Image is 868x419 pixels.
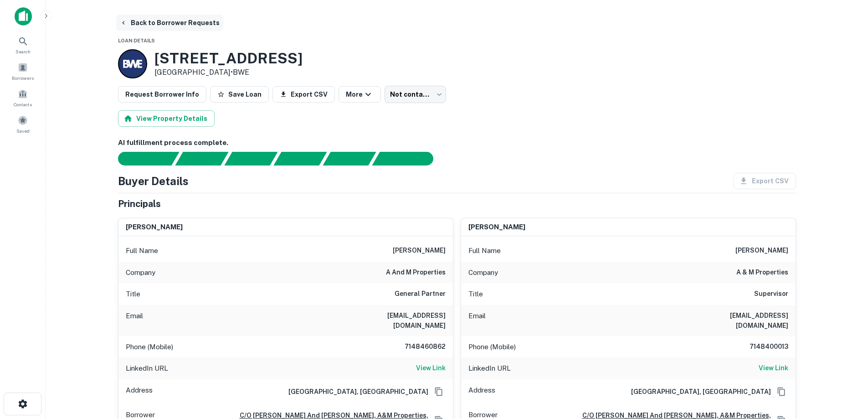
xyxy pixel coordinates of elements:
[233,68,249,77] a: BWE
[468,341,516,352] p: Phone (Mobile)
[736,267,788,278] h6: a & m properties
[273,152,327,166] div: Principals found, AI now looking for contact information...
[126,341,173,352] p: Phone (Mobile)
[432,385,446,398] button: Copy Address
[416,363,446,374] a: View Link
[339,86,381,103] button: More
[154,50,303,67] h3: [STREET_ADDRESS]
[391,341,446,352] h6: 7148460862
[116,15,223,31] button: Back to Borrower Requests
[107,152,175,166] div: Sending borrower request to AI...
[759,363,788,373] h6: View Link
[336,310,446,331] h6: [EMAIL_ADDRESS][DOMAIN_NAME]
[323,152,376,166] div: Principals found, still searching for contact information. This may take time...
[175,152,228,166] div: Your request is received and processing...
[118,173,189,189] h4: Buyer Details
[126,385,153,398] p: Address
[118,110,215,127] button: View Property Details
[126,267,155,278] p: Company
[759,363,788,374] a: View Link
[272,86,335,103] button: Export CSV
[468,289,483,300] p: Title
[393,245,446,256] h6: [PERSON_NAME]
[126,245,158,256] p: Full Name
[468,310,486,331] p: Email
[12,74,34,82] span: Borrowers
[15,7,32,26] img: capitalize-icon.png
[118,197,161,211] h5: Principals
[14,101,32,108] span: Contacts
[118,138,796,148] h6: AI fulfillment process complete.
[754,289,788,300] h6: Supervisor
[210,86,269,103] button: Save Loan
[15,48,31,55] span: Search
[16,127,30,134] span: Saved
[468,222,525,233] h6: [PERSON_NAME]
[386,267,446,278] h6: a and m properties
[118,86,206,103] button: Request Borrower Info
[118,38,155,43] span: Loan Details
[468,245,501,256] p: Full Name
[679,310,788,331] h6: [EMAIL_ADDRESS][DOMAIN_NAME]
[734,341,788,352] h6: 7148400013
[468,385,495,398] p: Address
[3,32,43,57] a: Search
[775,385,788,398] button: Copy Address
[281,387,428,397] h6: [GEOGRAPHIC_DATA], [GEOGRAPHIC_DATA]
[126,222,183,233] h6: [PERSON_NAME]
[154,67,303,78] p: [GEOGRAPHIC_DATA] •
[126,310,143,331] p: Email
[735,245,788,256] h6: [PERSON_NAME]
[126,363,168,374] p: LinkedIn URL
[416,363,446,373] h6: View Link
[468,267,498,278] p: Company
[395,289,446,300] h6: General Partner
[624,387,771,397] h6: [GEOGRAPHIC_DATA], [GEOGRAPHIC_DATA]
[3,85,43,110] a: Contacts
[3,59,43,83] a: Borrowers
[224,152,277,166] div: Documents found, AI parsing details...
[822,346,868,390] iframe: Chat Widget
[126,289,140,300] p: Title
[385,86,446,103] div: Not contacted
[3,112,43,136] a: Saved
[372,152,444,166] div: AI fulfillment process complete.
[468,363,511,374] p: LinkedIn URL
